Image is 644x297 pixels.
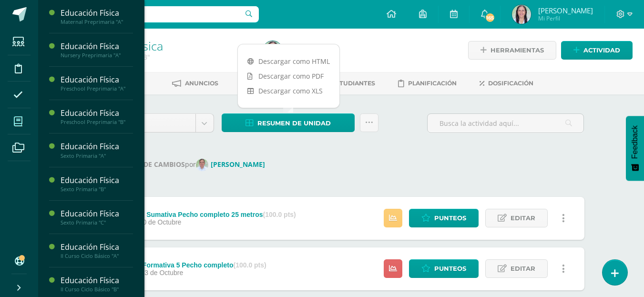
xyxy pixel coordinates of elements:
[512,5,531,24] img: 9369708c4837e0f9cfcc62545362beb5.png
[61,8,133,19] div: Educación Física
[61,186,133,193] div: Sexto Primaria "B"
[408,80,457,87] span: Planificación
[61,208,133,219] div: Educación Física
[106,114,188,132] span: Unidad 4
[409,209,479,227] a: Punteos
[61,108,133,119] div: Educación Física
[238,54,339,69] a: Descargar como HTML
[211,160,265,169] strong: [PERSON_NAME]
[631,125,639,159] span: Feedback
[238,69,339,83] a: Descargar como PDF
[409,259,479,278] a: Punteos
[61,52,133,59] div: Nursery Preprimaria "A"
[196,159,208,171] img: a7d04fabb49ee917d76a2b47dbb1df29.png
[626,116,644,181] button: Feedback - Mostrar encuesta
[172,76,218,91] a: Anuncios
[538,6,593,15] span: [PERSON_NAME]
[263,211,296,218] strong: (100.0 pts)
[398,76,457,91] a: Planificación
[468,41,556,60] a: Herramientas
[61,74,133,85] div: Educación Física
[185,80,218,87] span: Anuncios
[74,52,252,61] div: II Curso Ciclo Básico 'B'
[61,119,133,125] div: Preschool Preprimaria "B"
[318,76,375,91] a: Estudiantes
[74,39,252,52] h1: Educación Física
[98,159,584,171] div: por
[61,74,133,92] a: Educación FísicaPreschool Preprimaria "A"
[222,113,355,132] a: Resumen de unidad
[538,14,593,22] span: Mi Perfil
[263,41,282,60] img: 9369708c4837e0f9cfcc62545362beb5.png
[238,83,339,98] a: Descargar como XLS
[488,80,533,87] span: Dosificación
[583,41,620,59] span: Actividad
[44,6,259,22] input: Busca un usuario...
[61,85,133,92] div: Preschool Preprimaria "A"
[485,12,495,23] span: 165
[257,114,331,132] span: Resumen de unidad
[61,175,133,193] a: Educación FísicaSexto Primaria "B"
[61,253,133,259] div: II Curso Ciclo Básico "A"
[61,286,133,293] div: II Curso Ciclo Básico "B"
[61,141,133,152] div: Educación Física
[233,261,266,269] strong: (100.0 pts)
[332,80,375,87] span: Estudiantes
[61,275,133,293] a: Educación FísicaII Curso Ciclo Básico "B"
[491,41,544,59] span: Herramientas
[561,41,633,60] a: Actividad
[61,8,133,25] a: Educación FísicaMaternal Preprimaria "A"
[511,260,535,277] span: Editar
[61,41,133,52] div: Educación Física
[139,218,182,226] span: 10 de Octubre
[61,175,133,186] div: Educación Física
[61,19,133,25] div: Maternal Preprimaria "A"
[61,41,133,59] a: Educación FísicaNursery Preprimaria "A"
[61,242,133,259] a: Educación FísicaII Curso Ciclo Básico "A"
[61,219,133,226] div: Sexto Primaria "C"
[141,269,184,277] span: 03 de Octubre
[109,261,266,269] div: PMA Nota Formativa 5 Pecho completo
[99,114,214,132] a: Unidad 4
[196,160,269,169] a: [PERSON_NAME]
[428,114,583,133] input: Busca la actividad aquí...
[61,141,133,159] a: Educación FísicaSexto Primaria "A"
[61,242,133,253] div: Educación Física
[61,275,133,286] div: Educación Física
[511,209,535,227] span: Editar
[61,108,133,125] a: Educación FísicaPreschool Preprimaria "B"
[480,76,533,91] a: Dosificación
[61,208,133,226] a: Educación FísicaSexto Primaria "C"
[109,211,296,218] div: Evaluación Sumativa Pecho completo 25 metros
[61,153,133,159] div: Sexto Primaria "A"
[434,209,466,227] span: Punteos
[434,260,466,277] span: Punteos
